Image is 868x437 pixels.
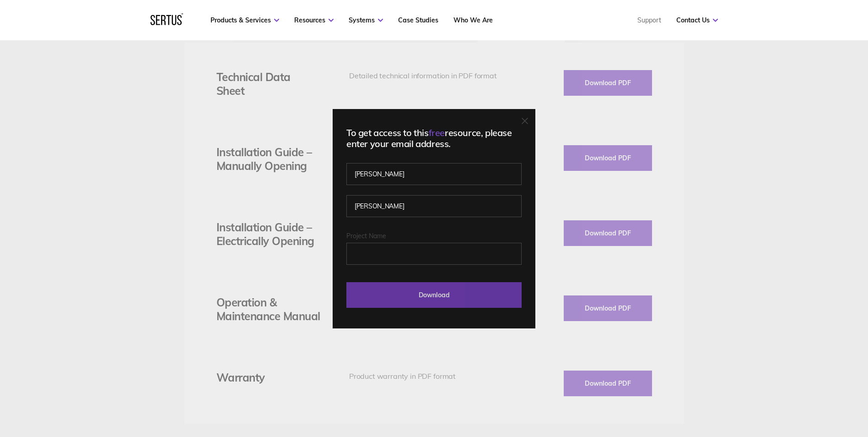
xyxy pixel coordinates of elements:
span: free [429,127,445,138]
iframe: Chat Widget [703,331,868,437]
input: Last name* [346,195,522,217]
div: To get access to this resource, please enter your email address. [346,127,522,149]
span: Project Name [346,232,386,240]
a: Resources [294,16,334,24]
a: Systems [349,16,383,24]
a: Case Studies [398,16,438,24]
input: First name* [346,163,522,185]
a: Products & Services [210,16,279,24]
a: Support [637,16,661,24]
input: Download [346,282,522,308]
a: Contact Us [676,16,718,24]
a: Who We Are [453,16,493,24]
